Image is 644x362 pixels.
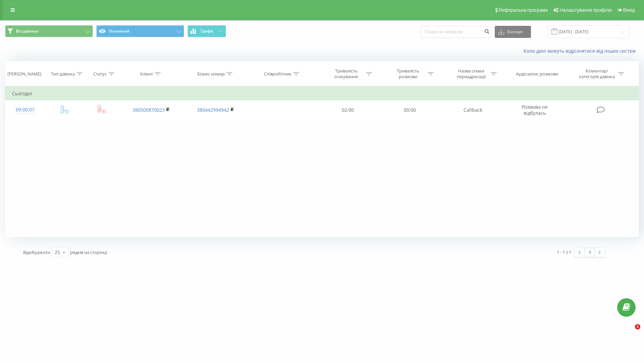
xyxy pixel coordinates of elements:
[623,7,635,13] span: Вихід
[93,71,107,77] div: Статус
[621,324,637,340] iframe: Intercom live chat
[264,71,291,77] div: Співробітник
[441,100,505,120] td: Callback
[55,249,60,256] div: 25
[70,249,107,255] span: рядків на сторінці
[453,68,489,80] div: Назва схеми переадресації
[420,26,491,38] input: Пошук за номером
[559,7,612,13] span: Налаштування профілю
[495,26,531,38] button: Експорт
[557,249,571,255] div: 1 - 1 з 1
[522,104,548,116] span: Розмова не відбулась
[187,25,226,37] button: Графік
[5,87,639,100] td: Сьогодні
[197,71,225,77] div: Бізнес номер
[317,100,379,120] td: 02:00
[197,107,229,113] a: 380442994942
[524,48,639,54] a: Коли дані можуть відрізнятися вiд інших систем
[132,107,165,113] a: 380500870023
[499,7,548,13] span: Реферальна програма
[23,249,50,255] span: Відображати
[635,324,640,329] span: 1
[201,29,214,34] span: Графік
[516,71,558,77] div: Аудіозапис розмови
[390,68,426,80] div: Тривалість розмови
[577,68,616,80] div: Коментар/категорія дзвінка
[51,71,75,77] div: Тип дзвінка
[140,71,153,77] div: Клієнт
[96,25,184,37] button: Основний
[328,68,364,80] div: Тривалість очікування
[379,100,440,120] td: 00:00
[7,71,41,77] div: [PERSON_NAME]
[585,248,595,257] a: 1
[5,25,93,37] button: Всі дзвінки
[12,103,38,116] div: 09:00:07
[16,29,38,34] span: Всі дзвінки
